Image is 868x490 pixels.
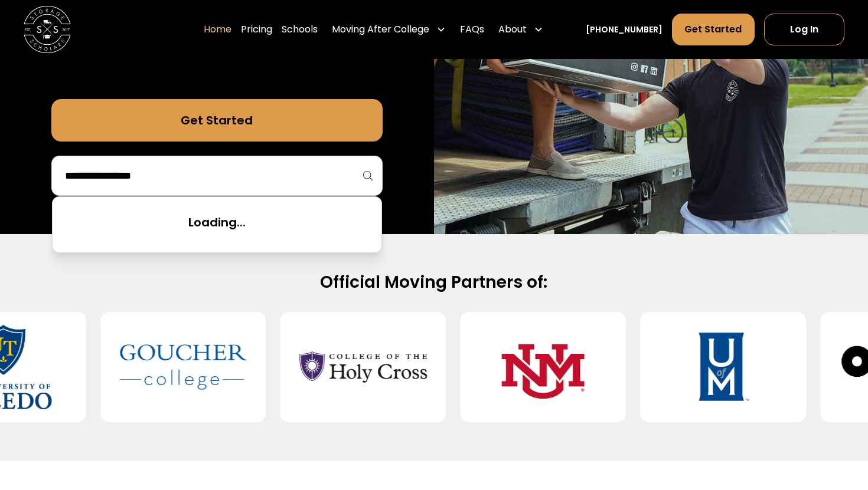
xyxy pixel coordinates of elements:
img: Storage Scholars main logo [24,6,71,53]
div: About [498,22,527,37]
a: [PHONE_NUMBER] [586,24,663,36]
a: Pricing [241,13,272,46]
img: Goucher College [119,321,247,413]
a: Log In [764,14,844,45]
a: Get Started [51,99,383,142]
h2: Official Moving Partners of: [55,272,812,294]
a: Schools [282,13,318,46]
img: University of New Mexico [479,321,607,413]
a: Get Started [672,14,754,45]
a: Home [204,13,231,46]
div: About [494,13,548,46]
div: Moving After College [327,13,451,46]
img: College of the Holy Cross [299,321,428,413]
a: FAQs [460,13,484,46]
div: Moving After College [332,22,429,37]
img: University of Memphis [659,321,787,413]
